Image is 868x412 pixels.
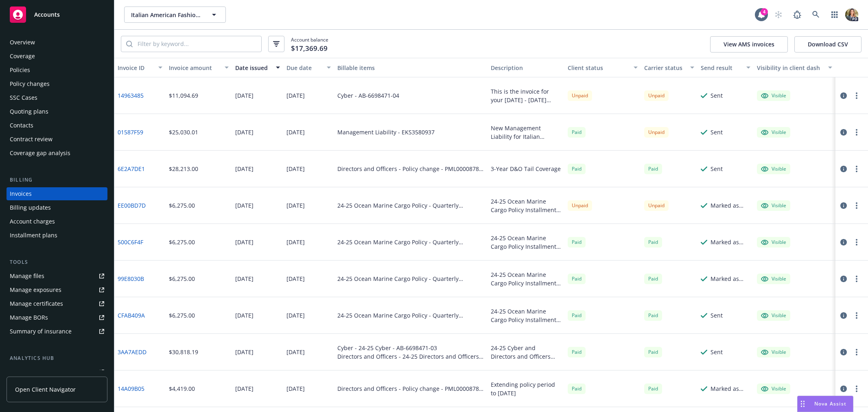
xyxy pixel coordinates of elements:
div: [DATE] [286,274,305,283]
div: Summary of insurance [10,325,72,338]
div: SSC Cases [10,91,37,104]
div: Date issued [235,64,271,72]
a: Loss summary generator [7,366,107,379]
div: [DATE] [235,238,254,246]
div: [DATE] [235,311,254,320]
a: 99E8030B [118,274,144,283]
div: [DATE] [286,201,305,210]
div: [DATE] [286,348,305,356]
div: New Management Liability for Italian American Fashion Group Eff [DATE] - Full Premium [491,124,561,141]
a: Accounts [7,3,107,26]
a: CFAB409A [118,311,145,320]
div: Paid [644,347,662,357]
div: Visible [761,275,786,283]
a: Search [808,7,824,23]
button: Invoice ID [114,58,166,77]
div: Visibility in client dash [757,64,823,72]
div: Loss summary generator [10,366,77,379]
div: Tools [7,258,107,266]
div: Visible [761,348,786,356]
div: Paid [568,164,586,174]
span: Accounts [34,11,60,18]
div: Policy changes [10,77,50,90]
div: Paid [568,274,586,284]
div: [DATE] [286,91,305,100]
div: 24-25 Ocean Marine Cargo Policy Installment #4 [491,197,561,214]
div: Marked as sent [711,238,750,246]
div: $28,213.00 [169,164,198,173]
div: Paid [568,127,586,137]
div: Unpaid [644,200,669,210]
span: Manage exposures [7,283,107,296]
div: 24-25 Ocean Marine Cargo Policy - Quarterly Installment Plan - Installment 2 [337,274,484,283]
div: Drag to move [798,396,808,412]
span: Paid [568,347,586,357]
div: [DATE] [286,164,305,173]
div: [DATE] [286,128,305,136]
div: Client status [568,64,629,72]
div: Visible [761,312,786,319]
div: Invoices [10,187,32,200]
div: [DATE] [286,384,305,393]
div: Paid [644,310,662,320]
a: Manage BORs [7,311,107,324]
div: [DATE] [235,348,254,356]
span: Nova Assist [814,400,846,407]
a: 3AA7AEDD [118,348,146,356]
button: Download CSV [794,36,861,53]
button: View AMS invoices [710,36,788,53]
div: 24-25 Ocean Marine Cargo Policy Installment #3 [491,234,561,251]
div: Paid [568,310,586,320]
div: Coverage [10,50,35,63]
div: Paid [644,237,662,247]
a: 14A09B05 [118,384,144,393]
div: $6,275.00 [169,274,195,283]
div: Marked as sent [711,274,750,283]
a: Account charges [7,215,107,228]
a: Coverage gap analysis [7,147,107,160]
a: Overview [7,36,107,49]
button: Nova Assist [797,396,853,412]
a: Manage files [7,270,107,283]
div: Due date [286,64,322,72]
div: [DATE] [235,274,254,283]
a: Manage certificates [7,297,107,310]
div: 24-25 Ocean Marine Cargo Policy - Quarterly Installment Plan - Installment 3 [337,238,484,246]
div: $6,275.00 [169,311,195,320]
div: Sent [711,348,723,356]
div: 3-Year D&O Tail Coverage [491,164,561,173]
div: Directors and Officers - 24-25 Directors and Officers - PML0000878 02 [337,352,484,361]
div: Directors and Officers - Policy change - PML0000878 01 [337,384,484,393]
span: Paid [644,384,662,394]
div: [DATE] [235,91,254,100]
a: Invoices [7,187,107,200]
div: Sent [711,91,723,100]
a: 01587F59 [118,128,143,136]
span: Paid [568,384,586,394]
div: $6,275.00 [169,201,195,210]
a: Billing updates [7,201,107,214]
div: Unpaid [568,90,592,101]
div: [DATE] [235,201,254,210]
div: Visible [761,202,786,209]
button: Description [488,58,564,77]
div: Management Liability - EKS3580937 [337,128,435,136]
div: Analytics hub [7,354,107,362]
a: Switch app [826,7,843,23]
a: Quoting plans [7,105,107,118]
input: Filter by keyword... [133,36,261,52]
div: Billable items [337,64,484,72]
div: [DATE] [235,128,254,136]
div: Sent [711,311,723,320]
div: Unpaid [644,127,669,137]
a: 500C6F4F [118,238,143,246]
div: Unpaid [644,90,669,101]
div: Paid [644,164,662,174]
